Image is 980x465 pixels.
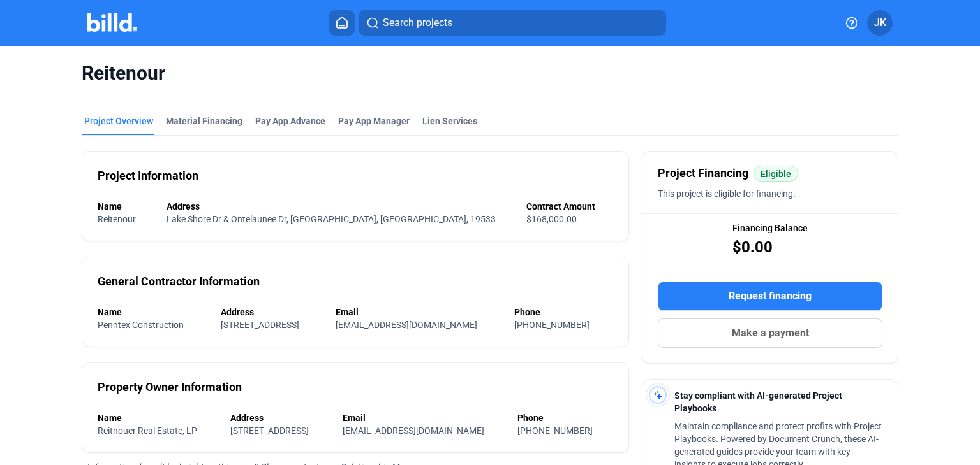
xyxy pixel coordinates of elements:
[343,426,484,436] span: [EMAIL_ADDRESS][DOMAIN_NAME]
[514,320,590,330] span: [PHONE_NUMBER]
[867,10,893,36] button: JK
[98,214,136,224] span: Reitenour
[255,115,325,127] div: Pay App Advance
[84,115,153,127] div: Project Overview
[526,214,577,224] span: $168,000.00
[658,189,796,199] span: This project is eligible for financing.
[383,15,452,31] span: Search projects
[336,306,501,318] div: Email
[338,115,410,127] span: Pay App Manager
[732,237,773,257] span: $0.00
[98,426,197,436] span: Reitnouer Real Estate, LP
[517,411,613,424] div: Phone
[221,320,299,330] span: [STREET_ADDRESS]
[658,318,882,348] button: Make a payment
[98,200,154,213] div: Name
[98,306,208,318] div: Name
[98,167,198,185] div: Project Information
[167,214,496,224] span: Lake Shore Dr & Ontelaunee Dr, [GEOGRAPHIC_DATA], [GEOGRAPHIC_DATA], 19533
[754,166,798,182] mat-chip: Eligible
[517,426,593,436] span: [PHONE_NUMBER]
[230,411,329,424] div: Address
[98,378,242,396] div: Property Owner Information
[230,426,309,436] span: [STREET_ADDRESS]
[359,10,666,36] button: Search projects
[82,61,898,85] span: Reitenour
[674,390,842,413] span: Stay compliant with AI-generated Project Playbooks
[732,222,808,234] span: Financing Balance
[732,325,809,341] span: Make a payment
[658,164,748,182] span: Project Financing
[422,115,477,127] div: Lien Services
[167,200,514,213] div: Address
[98,273,260,290] div: General Contractor Information
[98,411,218,424] div: Name
[343,411,505,424] div: Email
[87,13,138,32] img: Billd Company Logo
[221,306,323,318] div: Address
[514,306,614,318] div: Phone
[658,282,882,311] button: Request financing
[526,200,613,213] div: Contract Amount
[729,289,812,304] span: Request financing
[874,15,886,31] span: JK
[166,115,242,127] div: Material Financing
[98,320,184,330] span: Penntex Construction
[336,320,477,330] span: [EMAIL_ADDRESS][DOMAIN_NAME]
